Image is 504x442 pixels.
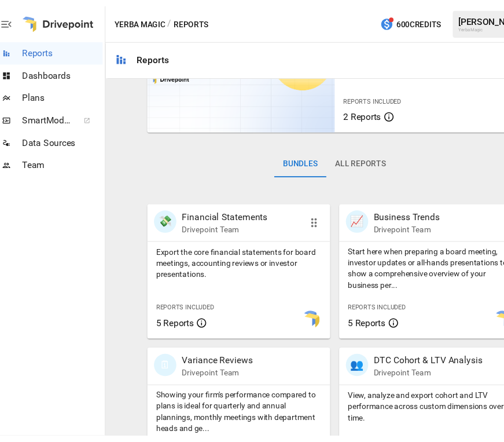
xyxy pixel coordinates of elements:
[387,359,499,373] p: DTC Cohort & LTV Analysis
[23,42,106,56] span: Reports
[410,12,456,26] span: 600 Credits
[312,315,330,333] img: smart model
[23,88,106,102] span: Plans
[161,322,200,333] span: 5 Reports
[360,308,420,315] span: Reports Included
[118,12,171,26] button: Yerba Magic
[188,359,261,373] p: Variance Reviews
[23,158,106,171] span: Team
[284,149,337,177] button: Bundles
[358,359,381,382] div: 👥
[360,322,399,333] span: 5 Reports
[73,109,81,124] span: ™
[387,211,455,225] p: Business Trends
[23,134,106,148] span: Data Sources
[358,211,381,234] div: 📈
[141,50,174,61] div: Reports
[161,396,332,442] p: Showing your firm's performance compared to plans is ideal for quarterly and annual plannings, mo...
[161,308,221,315] span: Reports Included
[173,12,177,26] div: /
[159,359,182,382] div: 🗓
[387,225,455,236] p: Drivepoint Team
[355,108,394,119] span: 2 Reports
[23,111,73,125] span: SmartModel
[388,8,461,30] button: 600Credits
[23,65,106,79] span: Dashboards
[355,94,415,102] span: Reports Included
[188,225,277,236] p: Drivepoint Team
[188,211,277,225] p: Financial Statements
[337,149,408,177] button: All Reports
[188,373,261,385] p: Drivepoint Team
[159,211,182,234] div: 💸
[161,248,332,283] p: Export the core financial statements for board meetings, accounting reviews or investor presentat...
[387,373,499,385] p: Drivepoint Team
